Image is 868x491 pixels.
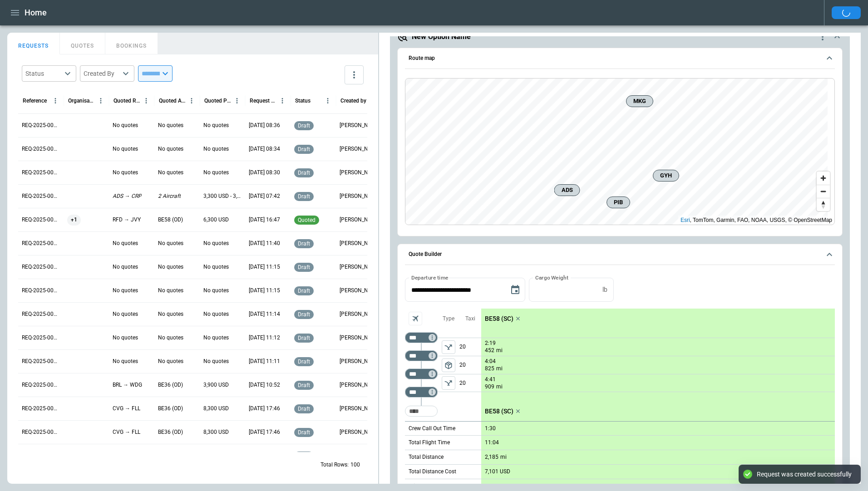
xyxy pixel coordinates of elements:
p: REQ-2025-000292 [22,169,60,177]
p: No quotes [158,287,183,295]
p: No quotes [203,122,229,129]
p: No quotes [158,169,183,177]
span: draft [296,264,312,270]
span: draft [296,429,312,436]
span: draft [296,193,312,200]
p: REQ-2025-000289 [22,240,60,247]
button: Request Created At (UTC-05:00) column menu [276,95,288,107]
span: PIB [611,198,626,207]
p: No quotes [113,310,138,318]
p: 8,300 USD [203,428,229,436]
p: No quotes [203,334,229,342]
p: 1:30 [485,425,496,432]
p: REQ-2025-000291 [22,192,60,200]
p: REQ-2025-000290 [22,216,60,224]
button: more [345,65,364,84]
p: REQ-2025-000294 [22,122,60,129]
p: Ben Gundermann [340,310,378,318]
p: mi [496,383,503,391]
div: Quoted Route [113,98,140,104]
p: REQ-2025-000282 [22,405,60,412]
p: Allen Maki [340,428,378,436]
p: George O'Bryan [340,381,378,389]
div: Too short [405,406,438,417]
div: , TomTom, Garmin, FAO, NOAA, USGS, © OpenStreetMap [681,216,832,225]
p: 4:41 [485,376,496,383]
p: lb [602,286,607,294]
button: Reset bearing to north [817,198,830,211]
div: Status [25,69,62,78]
p: Trip Fee [409,482,428,490]
p: No quotes [113,122,138,129]
button: left aligned [442,340,455,354]
p: REQ-2025-000281 [22,428,60,436]
button: Status column menu [322,95,334,107]
p: Ben Gundermann [340,287,378,295]
p: 4:04 [485,358,496,365]
span: Type of sector [442,376,455,390]
div: Status [295,98,311,104]
button: Zoom out [817,185,830,198]
span: +1 [67,208,81,231]
p: Crew Call Out Time [409,425,455,432]
button: Quote Builder [405,244,835,265]
button: BOOKINGS [105,33,158,54]
p: No quotes [113,287,138,295]
p: No quotes [203,145,229,153]
p: BE36 (OD) [158,381,183,389]
p: CVG → FLL [113,405,140,412]
canvas: Map [405,79,828,225]
div: Request was created successfully [757,470,852,478]
p: Total Distance Cost [409,468,456,476]
p: 3,900 USD [203,381,229,389]
span: Type of sector [442,340,455,354]
span: quoted [296,217,317,223]
p: No quotes [158,145,183,153]
div: Too short [405,350,438,361]
p: 09/17/2025 11:15 [249,287,280,295]
p: No quotes [203,287,229,295]
p: Total Distance [409,453,444,461]
p: REQ-2025-000284 [22,358,60,365]
p: Cady Howell [340,122,378,129]
p: No quotes [203,358,229,365]
p: Simon Watson [340,263,378,271]
p: 09/17/2025 11:40 [249,240,280,247]
button: Organisation column menu [95,95,107,107]
p: No quotes [113,334,138,342]
p: Total Rows: [321,461,349,469]
div: Created By [84,69,120,78]
p: Cady Howell [340,192,378,200]
button: New Option Namequote-option-actions [397,31,843,42]
p: 09/17/2025 10:52 [249,381,280,389]
span: draft [296,288,312,294]
span: GYH [657,171,675,180]
p: REQ-2025-000285 [22,334,60,342]
p: ADS → CRP [113,192,142,200]
p: No quotes [113,240,138,247]
h1: Home [25,7,47,18]
p: 11:04 [485,439,499,446]
span: draft [296,170,312,176]
div: Reference [23,98,47,104]
p: 452 [485,347,494,354]
p: 2,185 [485,454,498,461]
p: 09/17/2025 16:47 [249,216,280,224]
p: BE58 (SC) [485,315,513,323]
h6: Route map [409,55,435,61]
p: Total Flight Time [409,439,450,447]
span: Aircraft selection [409,312,422,325]
p: 20 [459,356,481,374]
div: Too short [405,332,438,343]
p: Cady Howell [340,145,378,153]
p: No quotes [158,358,183,365]
p: BRL → WDG [113,381,142,389]
p: 09/22/2025 08:34 [249,145,280,153]
button: Choose date, selected date is Aug 18, 2025 [506,281,524,299]
p: 09/17/2025 11:11 [249,358,280,365]
p: No quotes [158,122,183,129]
span: draft [296,123,312,129]
p: 09/17/2025 11:14 [249,310,280,318]
p: 20 [459,374,481,392]
div: quote-option-actions [817,31,828,42]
